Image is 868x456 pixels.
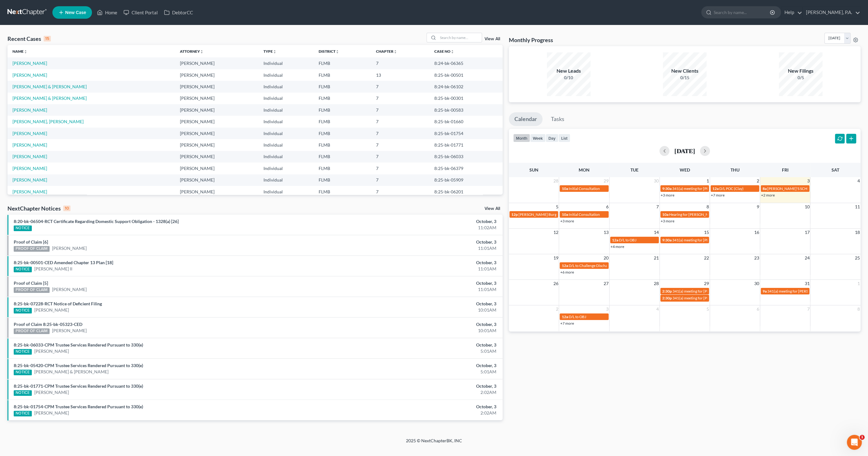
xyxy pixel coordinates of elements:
a: Typeunfold_more [263,49,277,54]
td: [PERSON_NAME] [175,93,258,104]
div: NOTICE [14,267,32,272]
td: FLMB [313,174,371,186]
td: FLMB [313,139,371,151]
div: Recent Cases [7,35,51,42]
input: Search by name... [438,33,482,42]
td: FLMB [313,163,371,174]
span: 9:30a [662,186,672,191]
span: Mon [579,167,590,172]
div: NextChapter Notices [7,205,70,212]
td: [PERSON_NAME] [175,163,258,174]
a: [PERSON_NAME] & [PERSON_NAME] [12,95,87,101]
td: 8:25-bk-01771 [429,139,503,151]
td: 8:25-bk-06201 [429,186,503,197]
td: [PERSON_NAME] [175,139,258,151]
span: 10a [562,186,568,191]
div: 2:02AM [340,389,496,395]
a: [PERSON_NAME] & [PERSON_NAME] [34,369,109,375]
td: 7 [371,174,429,186]
span: D/L to OBJ [568,314,586,319]
span: 9a [763,289,767,293]
a: [PERSON_NAME] [34,389,69,395]
td: FLMB [313,69,371,81]
a: Proof of Claim [5] [14,280,48,286]
div: 0/5 [779,75,822,81]
span: 12a [712,186,719,191]
div: October, 3 [340,342,496,348]
span: 1 [860,435,865,440]
span: 8 [857,305,861,313]
span: 13 [603,229,609,236]
span: 12 [552,229,559,236]
td: FLMB [313,186,371,197]
span: 31 [804,280,810,287]
h2: [DATE] [674,148,695,154]
td: 7 [371,151,429,163]
div: October, 3 [340,218,496,225]
td: 8:25-bk-00501 [429,69,503,81]
span: 341(a) meeting for [PERSON_NAME] [PERSON_NAME] [767,289,857,293]
td: [PERSON_NAME] [175,116,258,127]
span: 12p [511,212,518,217]
span: 20 [603,254,609,262]
iframe: Intercom live chat [847,435,862,450]
span: 9:30a [662,238,672,242]
span: Sun [529,167,538,172]
div: PROOF OF CLAIM [14,246,50,252]
span: 7 [656,203,659,211]
td: Individual [258,93,313,104]
a: [PERSON_NAME] & [PERSON_NAME] [12,84,87,89]
a: +3 more [661,193,674,197]
a: Nameunfold_more [12,49,27,54]
a: [PERSON_NAME] [52,245,87,251]
i: unfold_more [24,50,27,54]
a: Attorneyunfold_more [180,49,204,54]
h3: Monthly Progress [509,36,553,44]
button: week [530,134,546,142]
div: 0/15 [663,75,706,81]
div: NOTICE [14,349,32,355]
td: 8:25-bk-06379 [429,163,503,174]
div: 15 [44,36,51,41]
span: D/L to OBJ [619,238,636,242]
span: Sat [832,167,839,172]
span: 10 [804,203,810,211]
span: 341(a) meeting for [PERSON_NAME] [672,238,732,242]
div: PROOF OF CLAIM [14,287,50,293]
span: 19 [552,254,559,262]
span: D/L POC (Clay) [719,186,744,191]
a: [PERSON_NAME], P.A. [803,7,860,18]
span: 4 [656,305,659,313]
div: 11:01AM [340,245,496,251]
i: unfold_more [200,50,204,54]
a: [PERSON_NAME] [34,348,69,354]
a: [PERSON_NAME] [12,177,47,182]
td: Individual [258,104,313,116]
td: Individual [258,81,313,92]
span: 5 [555,203,559,211]
span: 24 [804,254,810,262]
span: 21 [653,254,659,262]
a: [PERSON_NAME] [34,307,69,313]
a: +7 more [711,193,725,197]
div: NOTICE [14,370,32,375]
div: 11:01AM [340,266,496,272]
td: Individual [258,128,313,139]
a: DebtorCC [161,7,196,18]
span: 12a [562,263,568,268]
td: 8:24-bk-06365 [429,57,503,69]
span: 28 [552,177,559,185]
span: Initial Consultation [568,212,600,217]
div: 11:02AM [340,225,496,231]
a: [PERSON_NAME] [12,107,47,113]
td: FLMB [313,151,371,163]
div: October, 3 [340,260,496,266]
td: FLMB [313,93,371,104]
div: 5:01AM [340,369,496,375]
span: Tue [630,167,639,172]
span: 9 [756,203,760,211]
td: 7 [371,139,429,151]
a: [PERSON_NAME] [52,286,87,293]
div: New Leads [547,67,591,75]
a: 8:25-bk-07228-RCT Notice of Deficient Filing [14,301,102,306]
